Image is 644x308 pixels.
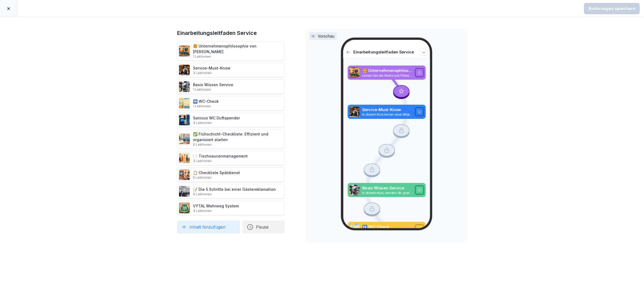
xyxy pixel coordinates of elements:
p: 3 Lektionen [193,209,239,213]
p: 1 Lektionen [193,104,219,108]
p: In diesem Kurs, werden die grundliegenden Infos abgefragt oder vermittelt, die zum Start im Servi... [362,191,412,195]
img: v92xrh78m80z1ixos6u0k3dt.png [349,224,359,234]
div: Sanicus WC Duftspender3 Lektionen [177,113,284,127]
div: ✅ Frühschicht-Checkliste: Effizient und organisiert starten6 Lektionen [177,129,284,149]
div: Sanicus WC Duftspender [193,115,240,125]
div: VYTAL Mehrweg System [193,203,239,213]
p: 6 Lektionen [193,192,276,196]
div: 🚻 WC-Check [193,98,219,108]
img: piso4cs045sdgh18p3b5ocgn.png [179,46,190,56]
div: ✅ Frühschicht-Checkliste: Effizient und organisiert starten [193,131,283,147]
p: Basis Wissen Service [362,185,412,191]
p: 3 Lektionen [193,159,248,163]
img: kpon4nh320e9lf5mryu3zflh.png [349,107,359,117]
div: VYTAL Mehrweg System3 Lektionen [177,201,284,215]
img: oxsac4sd6q4ntjxav4mftrwt.png [179,186,190,197]
p: Vorschau [318,33,334,39]
div: 🍽️ Tischsaucenmanagement3 Lektionen [177,151,284,165]
p: 🍔 Unternehmensphilosophie von [PERSON_NAME] [362,68,412,74]
div: Basis Wissen Service1 Lektionen [177,79,284,94]
p: Service-Must-Know [362,107,412,113]
img: q0jl4bd5xju9p4hrjzcacmjx.png [179,81,190,92]
img: l2h2shijmtm51cczhw7odq98.png [179,169,190,180]
button: Inhalt hinzufügen [177,221,240,233]
div: 🍔 Unternehmensphilosophie von [PERSON_NAME] [193,43,283,59]
p: Lernen Sie die Werte und Philosophie von [PERSON_NAME] kennen: Regionalität, Nachhaltigkeit, sozi... [362,74,412,78]
button: Pause [243,221,284,233]
p: In diesem Kurs lernen neue Mitarbeiter die wichtigsten Grundlagen und Standards für den Service b... [362,113,412,117]
p: 3 Lektionen [193,71,230,75]
img: q0jl4bd5xju9p4hrjzcacmjx.png [349,185,359,195]
div: Service-Must-Know3 Lektionen [177,63,284,77]
p: 1 Lektionen [193,87,233,92]
img: kv1piqrsvckxew6wyil21tmn.png [179,134,190,144]
button: Änderungen speichern [584,3,640,14]
img: u8i1ib0ilql3mlm87z8b5j3m.png [179,203,190,213]
div: 📋 Checkliste Spätdienst [193,170,240,180]
div: 🚻 WC-Check1 Lektionen [177,96,284,111]
h1: Einarbeitungsleitfaden Service [177,29,284,37]
p: 5 Lektionen [193,175,240,180]
div: Service-Must-Know [193,65,230,75]
p: 🚻 WC-Check [362,224,412,230]
div: 📝 Die 5 Schritte bei einer Gästereklamation [193,186,276,196]
img: piso4cs045sdgh18p3b5ocgn.png [349,67,359,78]
div: 📋 Checkliste Spätdienst5 Lektionen [177,167,284,182]
div: Änderungen speichern [588,6,635,12]
div: 🍽️ Tischsaucenmanagement [193,153,248,163]
img: v92xrh78m80z1ixos6u0k3dt.png [179,98,190,109]
img: luuqjhkzcakh9ccac2pz09oo.png [179,115,190,125]
p: Einarbeitungsleitfaden Service [353,49,418,55]
p: 3 Lektionen [193,121,240,125]
p: 1 Lektionen [193,54,283,59]
img: exxdyns72dfwd14hebdly3cp.png [179,153,190,163]
img: kpon4nh320e9lf5mryu3zflh.png [179,65,190,75]
div: Basis Wissen Service [193,82,233,92]
p: 6 Lektionen [193,142,283,147]
div: 📝 Die 5 Schritte bei einer Gästereklamation6 Lektionen [177,184,284,199]
div: 🍔 Unternehmensphilosophie von [PERSON_NAME]1 Lektionen [177,41,284,61]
